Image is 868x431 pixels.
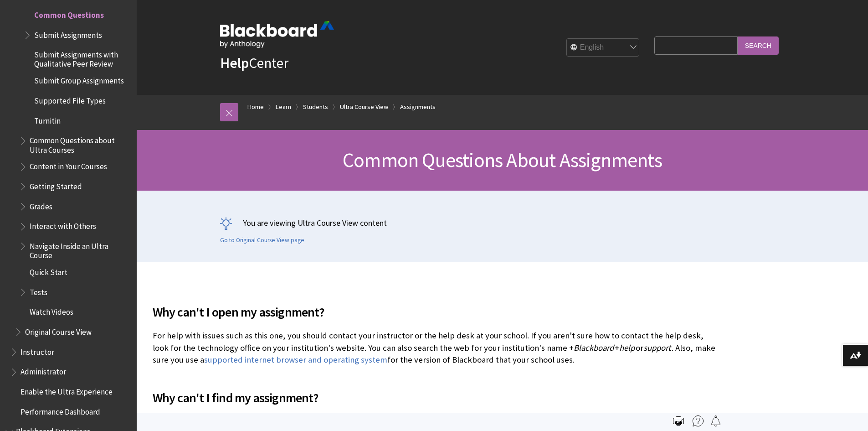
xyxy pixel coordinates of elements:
[30,133,130,155] span: Common Questions about Ultra Courses
[340,101,388,113] a: Ultra Course View
[30,219,96,231] span: Interact with Others
[34,93,106,105] span: Supported File Types
[643,343,671,353] span: support
[30,199,52,211] span: Grades
[21,404,100,416] span: Performance Dashboard
[220,217,785,228] p: You are viewing Ultra Course View content
[220,54,288,72] a: HelpCenter
[343,147,662,172] span: Common Questions About Assignments
[247,101,264,113] a: Home
[220,236,306,244] a: Go to Original Course View page.
[673,415,684,426] img: Print
[30,265,67,277] span: Quick Start
[34,7,104,20] span: Common Questions
[574,343,614,353] span: Blackboard
[21,384,113,396] span: Enable the Ultra Experience
[30,179,82,191] span: Getting Started
[34,73,124,86] span: Submit Group Assignments
[153,302,718,322] span: Why can't I open my assignment?
[710,415,721,426] img: Follow this page
[153,330,718,366] p: For help with issues such as this one, you should contact your instructor or the help desk at you...
[34,113,61,125] span: Turnitin
[693,415,704,426] img: More help
[21,364,66,377] span: Administrator
[21,344,54,357] span: Instructor
[619,343,635,353] span: help
[30,305,73,317] span: Watch Videos
[30,239,130,260] span: Navigate Inside an Ultra Course
[738,36,779,54] input: Search
[153,388,718,407] span: Why can't I find my assignment?
[220,54,249,72] strong: Help
[30,285,47,297] span: Tests
[567,39,640,57] select: Site Language Selector
[30,159,107,171] span: Content in Your Courses
[400,101,436,113] a: Assignments
[276,101,291,113] a: Learn
[303,101,328,113] a: Students
[204,354,387,365] a: supported internet browser and operating system
[25,324,92,337] span: Original Course View
[34,27,102,40] span: Submit Assignments
[34,47,130,68] span: Submit Assignments with Qualitative Peer Review
[220,21,334,48] img: Blackboard by Anthology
